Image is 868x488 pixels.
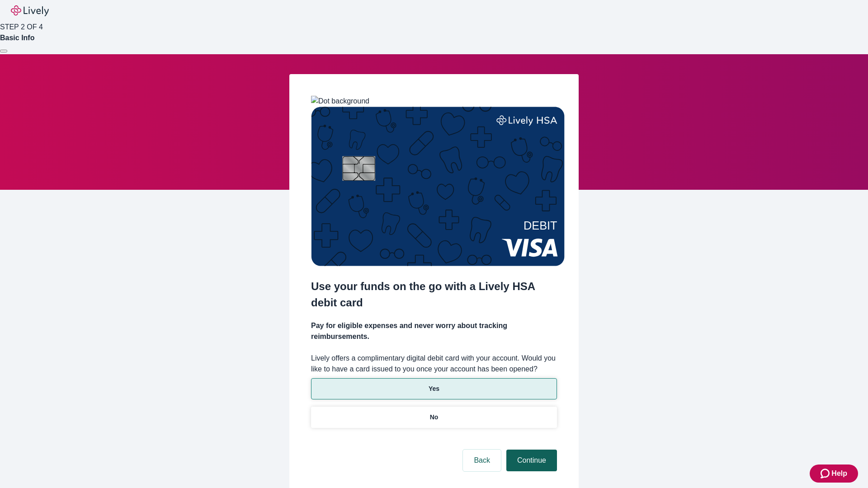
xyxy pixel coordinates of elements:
[311,378,557,399] button: Yes
[311,278,557,311] h2: Use your funds on the go with a Lively HSA debit card
[463,450,501,471] button: Back
[821,468,831,479] svg: Zendesk support icon
[311,407,557,428] button: No
[506,450,557,471] button: Continue
[429,384,439,394] p: Yes
[11,5,49,16] img: Lively
[831,468,847,479] span: Help
[311,107,565,266] img: Debit card
[311,96,369,107] img: Dot background
[311,320,557,342] h4: Pay for eligible expenses and never worry about tracking reimbursements.
[810,465,858,483] button: Zendesk support iconHelp
[311,353,557,375] label: Lively offers a complimentary digital debit card with your account. Would you like to have a card...
[430,413,439,422] p: No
